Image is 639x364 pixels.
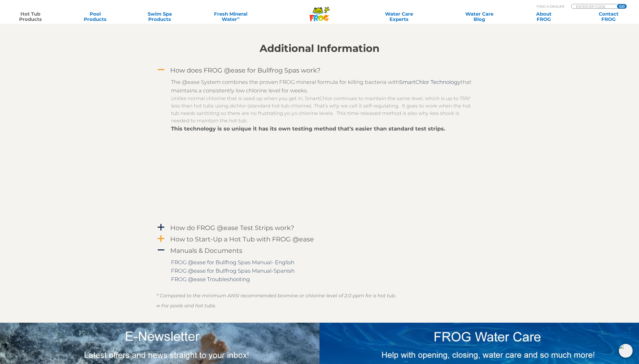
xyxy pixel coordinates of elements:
a: Water CareBlog [454,11,505,22]
h4: How does FROG @ease for Bullfrog Spas work? [170,67,321,74]
strong: This technology is so unique it has its own testing method that’s easier than standard test strips. [171,125,445,132]
a: A Manuals & Documents [156,246,483,255]
a: FROG @ease for Bullfrog Spas Manual- English [171,259,294,266]
input: GO [617,4,627,8]
span: A [157,246,165,254]
p: Unlike normal chlorine that is used up when you get in, SmartChlor continues to maintain the same... [171,95,476,124]
a: Hot TubProducts [5,11,56,22]
em: ∞ For pools and hot tubs. [156,303,216,309]
a: Fresh MineralWater∞ [199,11,262,22]
iframe: FROG® @ease for Bullfrog Spas [249,133,398,216]
a: ContactFROG [583,11,634,22]
a: A How does FROG @ease for Bullfrog Spas work? [156,65,483,75]
a: a How to Start-Up a Hot Tub with FROG @ease [156,234,483,244]
a: a How do FROG @ease Test Strips work? [156,223,483,233]
p: Find A Dealer [537,4,564,9]
img: openIcon [619,344,633,358]
h2: Additional Information [156,43,483,54]
h4: How to Start-Up a Hot Tub with FROG @ease [170,236,314,243]
a: FROG @ease for Bullfrog Spas Manual-Spanish [171,268,295,274]
div: The @ease System combines the proven FROG mineral formula for killing bacteria with that maintain... [171,78,476,95]
a: SmartChlor Technology [399,79,461,85]
a: Swim SpaProducts [135,11,185,22]
a: FROG @ease Troubleshooting [171,276,250,282]
span: a [157,235,165,243]
sup: ∞ [237,16,240,20]
span: A [157,66,165,74]
em: * Compared to the minimum ANSI recommended bromine or chlorine level of 2.0 ppm for a hot tub. [156,293,396,299]
h4: Manuals & Documents [170,247,242,254]
a: Water CareExperts [358,11,440,22]
input: Zip Code Form [575,4,611,9]
a: AboutFROG [519,11,569,22]
span: a [157,223,165,231]
a: PoolProducts [70,11,120,22]
h4: How do FROG @ease Test Strips work? [170,224,294,231]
